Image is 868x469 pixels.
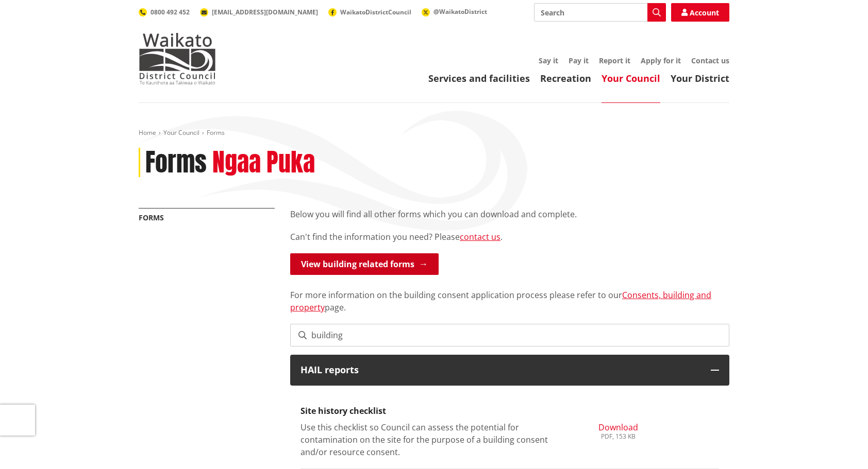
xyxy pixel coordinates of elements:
[212,148,315,178] h2: Ngaa Puka
[301,406,719,416] h3: Site history checklist
[290,208,729,220] p: Below you will find all other forms which you can download and complete.
[428,72,530,84] a: Services and facilities
[340,8,411,16] span: WaikatoDistrictCouncil
[139,33,216,84] img: Waikato District Council - Te Kaunihera aa Takiwaa o Waikato
[691,56,729,65] a: Contact us
[139,213,164,222] a: Forms
[534,3,666,22] input: Search input
[139,8,190,16] a: 0800 492 452
[139,128,156,137] a: Home
[290,231,729,243] p: Can't find the information you need? Please .
[540,72,591,84] a: Recreation
[671,3,729,22] a: Account
[151,8,190,16] span: 0800 492 452
[301,421,574,458] p: Use this checklist so Council can assess the potential for contamination on the site for the purp...
[641,56,681,65] a: Apply for it
[569,56,589,65] a: Pay it
[145,148,207,178] h1: Forms
[460,231,500,242] a: contact us
[290,289,711,313] a: Consents, building and property
[290,324,729,346] input: Search applications
[163,128,199,137] a: Your Council
[422,7,487,16] a: @WaikatoDistrict
[139,129,729,137] nav: breadcrumb
[598,422,638,433] span: Download
[328,8,411,16] a: WaikatoDistrictCouncil
[821,426,858,463] iframe: Messenger Launcher
[602,72,660,84] a: Your Council
[671,72,729,84] a: Your District
[212,8,318,16] span: [EMAIL_ADDRESS][DOMAIN_NAME]
[200,8,318,16] a: [EMAIL_ADDRESS][DOMAIN_NAME]
[207,128,225,137] span: Forms
[301,365,700,375] h3: HAIL reports
[599,56,630,65] a: Report it
[433,7,487,16] span: @WaikatoDistrict
[290,253,439,275] a: View building related forms
[598,421,638,440] a: Download PDF, 153 KB
[539,56,558,65] a: Say it
[290,276,729,314] p: For more information on the building consent application process please refer to our page.
[598,433,638,440] div: PDF, 153 KB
